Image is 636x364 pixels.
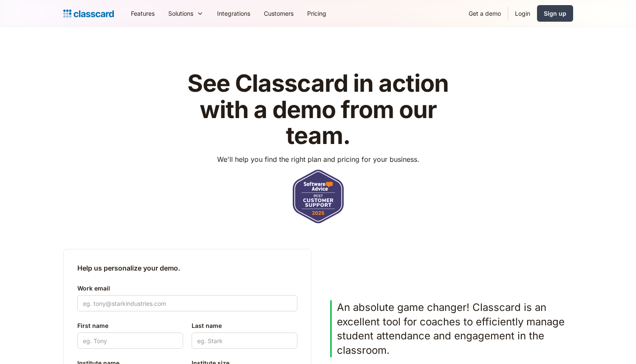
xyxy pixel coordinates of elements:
[77,283,297,293] label: Work email
[257,4,300,23] a: Customers
[192,333,297,349] input: eg. Stark
[168,9,193,18] div: Solutions
[124,4,161,23] a: Features
[77,321,183,331] label: First name
[337,300,568,357] p: An absolute game changer! Classcard is an excellent tool for coaches to efficiently manage studen...
[77,295,297,311] input: eg. tony@starkindustries.com
[161,4,210,23] div: Solutions
[210,4,257,23] a: Integrations
[217,154,419,164] p: We'll help you find the right plan and pricing for your business.
[508,4,537,23] a: Login
[300,4,333,23] a: Pricing
[537,5,573,22] a: Sign up
[77,263,297,273] h2: Help us personalize your demo.
[63,8,114,20] a: home
[77,333,183,349] input: eg. Tony
[544,9,566,18] div: Sign up
[192,321,297,331] label: Last name
[462,4,508,23] a: Get a demo
[187,69,449,150] strong: See Classcard in action with a demo from our team.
